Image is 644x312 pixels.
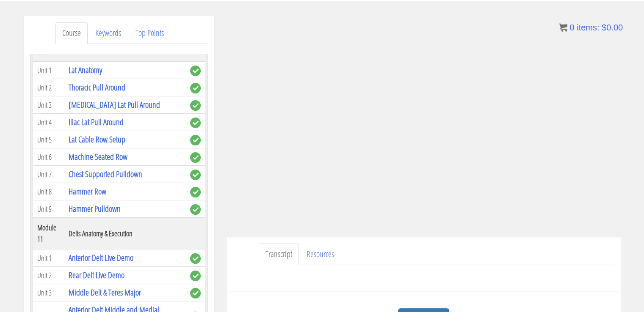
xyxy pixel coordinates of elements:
a: Hammer Pulldown [69,203,121,214]
a: Transcript [259,244,299,265]
span: complete [190,100,201,111]
td: Unit 3 [33,96,64,114]
a: Thoracic Pull Around [69,82,125,93]
a: Anterior Delt Live Demo [69,252,133,263]
a: Lat Cable Row Setup [69,134,125,145]
span: 0 [569,23,574,32]
span: complete [190,271,201,281]
td: Unit 6 [33,148,64,166]
td: Unit 2 [33,267,64,284]
span: complete [190,204,201,215]
td: Unit 7 [33,166,64,183]
td: Unit 4 [33,114,64,131]
a: Hammer Row [69,186,106,197]
th: Module 11 [33,218,64,249]
span: complete [190,187,201,197]
a: Rear Delt Live Demo [69,269,124,281]
span: $ [602,23,606,32]
td: Unit 1 [33,249,64,267]
td: Unit 8 [33,183,64,200]
td: Unit 2 [33,79,64,96]
span: complete [190,118,201,128]
a: Course [55,22,88,44]
a: Machine Seated Row [69,151,127,162]
img: icon11.png [559,23,567,32]
a: Iliac Lat Pull Around [69,116,124,128]
td: Unit 9 [33,200,64,218]
a: Lat Anatomy [69,64,102,76]
span: complete [190,170,201,180]
a: Keywords [88,22,128,44]
td: Unit 5 [33,131,64,148]
a: Top Points [129,22,171,44]
th: Delts Anatomy & Execution [64,218,185,249]
span: items: [577,23,599,32]
span: complete [190,253,201,264]
a: Chest Supported Pulldown [69,168,142,180]
span: complete [190,135,201,145]
a: 0 items: $0.00 [559,23,623,32]
td: Unit 3 [33,284,64,301]
span: complete [190,66,201,76]
bdi: 0.00 [602,23,623,32]
span: complete [190,288,201,298]
a: [MEDICAL_DATA] Lat Pull Around [69,99,160,110]
a: Resources [300,244,341,265]
span: complete [190,83,201,93]
a: Middle Delt & Teres Major [69,287,141,298]
td: Unit 1 [33,62,64,79]
span: complete [190,152,201,163]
